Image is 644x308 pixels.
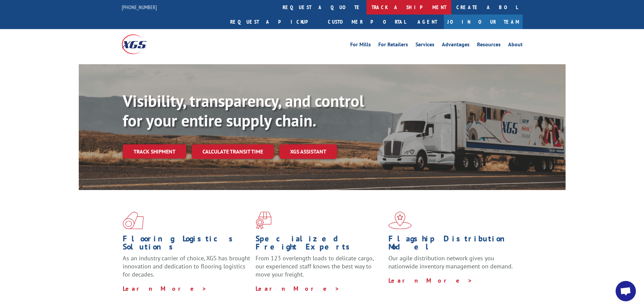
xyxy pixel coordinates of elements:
a: Join Our Team [444,15,523,29]
a: Customer Portal [323,15,411,29]
a: Services [415,42,434,49]
a: Learn More > [123,285,207,292]
h1: Flooring Logistics Solutions [123,235,251,254]
span: Our agile distribution network gives you nationwide inventory management on demand. [388,254,513,270]
h1: Flagship Distribution Model [388,235,516,254]
a: Learn More > [388,277,473,284]
img: xgs-icon-flagship-distribution-model-red [388,212,412,229]
a: Agent [411,15,444,29]
div: Open chat [616,281,636,301]
img: xgs-icon-total-supply-chain-intelligence-red [123,212,144,229]
a: XGS ASSISTANT [279,144,337,159]
a: [PHONE_NUMBER] [122,4,157,10]
h1: Specialized Freight Experts [256,235,383,254]
a: Track shipment [123,144,186,159]
a: Resources [477,42,501,49]
a: Advantages [442,42,470,49]
a: For Mills [350,42,371,49]
p: From 123 overlength loads to delicate cargo, our experienced staff knows the best way to move you... [256,254,383,284]
img: xgs-icon-focused-on-flooring-red [256,212,271,229]
a: Calculate transit time [192,144,274,159]
b: Visibility, transparency, and control for your entire supply chain. [123,90,364,131]
a: Request a pickup [225,15,323,29]
a: Learn More > [256,285,340,292]
span: As an industry carrier of choice, XGS has brought innovation and dedication to flooring logistics... [123,254,250,278]
a: About [508,42,523,49]
a: For Retailers [378,42,408,49]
